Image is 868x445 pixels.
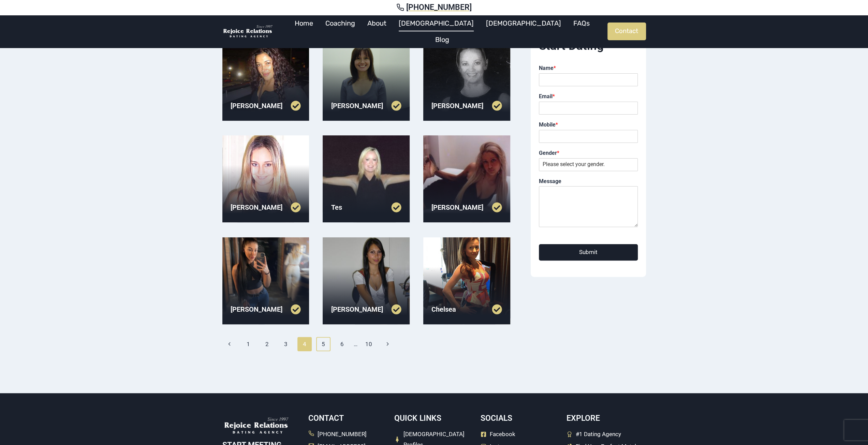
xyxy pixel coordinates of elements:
span: #1 Dating Agency [576,429,621,440]
span: Facebook [490,429,515,440]
a: 1 [241,337,256,351]
a: 10 [362,337,376,351]
a: Coaching [319,15,361,31]
button: Submit [539,244,638,260]
nav: Page navigation [222,337,511,351]
a: 3 [279,337,293,351]
a: Home [289,15,319,31]
label: Name [539,65,638,72]
a: [DEMOGRAPHIC_DATA] [393,15,480,31]
a: Contact [607,23,646,40]
a: 5 [316,337,331,351]
span: 4 [297,337,312,351]
label: Message [539,178,638,185]
h5: Socials [481,414,560,423]
input: Mobile [539,130,638,143]
label: Email [539,93,638,100]
a: Facebook [481,429,515,440]
a: Blog [429,31,455,48]
a: [PHONE_NUMBER] [308,429,367,440]
a: About [361,15,393,31]
label: Mobile [539,121,638,129]
nav: Primary [277,15,607,48]
span: [PHONE_NUMBER] [406,3,472,12]
h5: Quick Links [394,414,473,423]
a: #1 Dating Agency [567,429,621,440]
a: FAQs [567,15,596,31]
a: [DEMOGRAPHIC_DATA] [480,15,567,31]
h5: Explore [567,414,646,423]
a: [PHONE_NUMBER] [8,3,860,12]
h5: Contact [308,414,387,423]
span: [PHONE_NUMBER] [318,429,367,440]
span: … [354,338,357,351]
label: Gender [539,150,638,157]
a: 6 [335,337,350,351]
a: 2 [260,337,275,351]
img: Rejoice Relations [222,25,274,39]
